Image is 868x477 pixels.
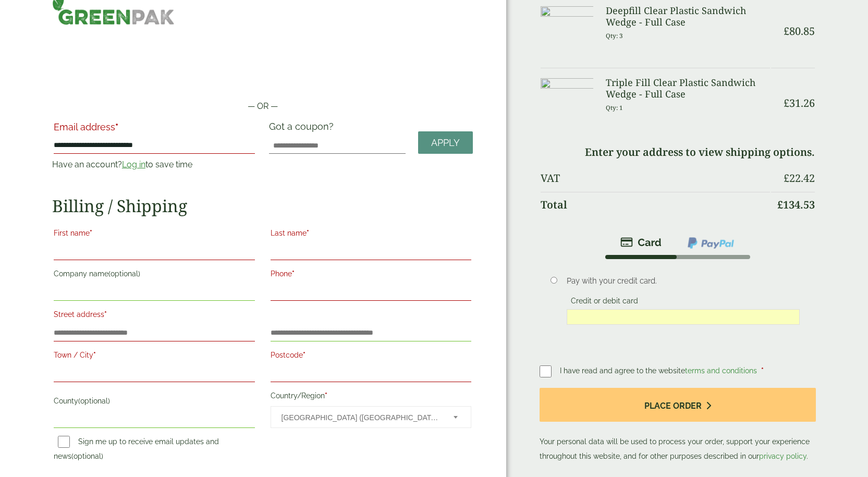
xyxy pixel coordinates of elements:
[54,394,255,411] label: County
[567,297,642,308] label: Credit or debit card
[54,348,255,365] label: Town / City
[567,275,800,287] p: Pay with your credit card.
[606,32,623,40] small: Qty: 3
[620,236,662,249] img: stripe.png
[58,436,70,448] input: Sign me up to receive email updates and news(optional)
[606,104,623,112] small: Qty: 1
[777,198,783,212] span: £
[271,406,472,428] span: Country/Region
[784,24,815,38] bdi: 80.85
[606,5,770,28] h3: Deepfill Clear Plastic Sandwich Wedge - Full Case
[606,77,770,100] h3: Triple Fill Clear Plastic Sandwich Wedge - Full Case
[271,388,472,406] label: Country/Region
[307,229,309,237] abbr: required
[687,236,735,250] img: ppcp-gateway.png
[282,407,440,429] span: United Kingdom (UK)
[431,137,460,149] span: Apply
[541,192,770,217] th: Total
[541,140,815,165] td: Enter your address to view shipping options.
[78,397,110,405] span: (optional)
[90,229,92,237] abbr: required
[52,67,473,88] iframe: Secure payment button frame
[777,198,815,212] bdi: 134.53
[303,351,305,359] abbr: required
[52,158,256,171] p: Have an account? to save time
[325,392,327,400] abbr: required
[271,266,472,284] label: Phone
[54,437,219,463] label: Sign me up to receive email updates and news
[540,388,816,463] p: Your personal data will be used to process your order, support your experience throughout this we...
[54,266,255,284] label: Company name
[541,166,770,191] th: VAT
[71,452,103,460] span: (optional)
[560,366,759,375] span: I have read and agree to the website
[122,160,145,169] a: Log in
[570,312,797,322] iframe: Secure card payment input frame
[784,24,789,38] span: £
[104,310,107,319] abbr: required
[271,226,472,243] label: Last name
[54,123,255,137] label: Email address
[108,270,140,278] span: (optional)
[784,171,789,185] span: £
[115,121,118,132] abbr: required
[52,196,473,216] h2: Billing / Shipping
[54,226,255,243] label: First name
[418,131,473,154] a: Apply
[759,452,806,460] a: privacy policy
[784,171,815,185] bdi: 22.42
[54,307,255,325] label: Street address
[93,351,96,359] abbr: required
[292,270,295,278] abbr: required
[685,366,757,375] a: terms and conditions
[761,366,764,375] abbr: required
[52,100,473,113] p: — OR —
[784,96,789,110] span: £
[271,348,472,365] label: Postcode
[784,96,815,110] bdi: 31.26
[269,121,338,137] label: Got a coupon?
[540,388,816,422] button: Place order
